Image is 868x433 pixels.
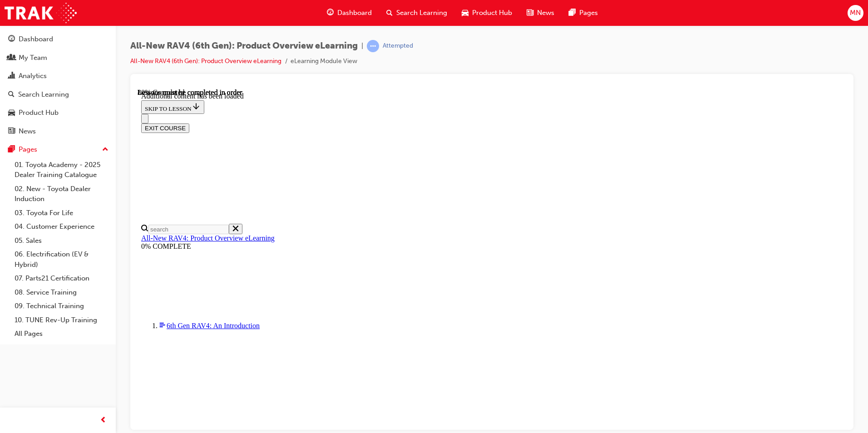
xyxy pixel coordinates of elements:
a: search-iconSearch Learning [379,4,454,22]
a: 09. Technical Training [11,299,112,313]
a: 04. Customer Experience [11,220,112,234]
span: search-icon [386,7,393,19]
span: | [361,41,363,51]
a: My Team [4,49,112,66]
div: My Team [19,53,47,63]
span: car-icon [8,109,15,117]
div: Pages [19,144,37,155]
a: 10. TUNE Rev-Up Training [11,313,112,327]
a: 06. Electrification (EV & Hybrid) [11,247,112,271]
span: people-icon [8,54,15,62]
span: All-New RAV4 (6th Gen): Product Overview eLearning [130,41,358,51]
span: Dashboard [337,8,372,18]
button: DashboardMy TeamAnalyticsSearch LearningProduct HubNews [4,29,112,141]
button: MN [848,5,863,21]
a: Product Hub [4,104,112,121]
img: Trak [5,3,77,23]
a: All Pages [11,327,112,341]
span: SKIP TO LESSON [7,17,63,24]
button: Pages [4,141,112,158]
div: Attempted [383,42,413,50]
span: learningRecordVerb_ATTEMPT-icon [367,40,379,52]
span: car-icon [462,7,469,19]
span: News [537,8,554,18]
span: news-icon [527,7,533,19]
span: news-icon [8,128,15,136]
span: pages-icon [569,7,576,19]
span: pages-icon [8,146,15,154]
a: 07. Parts21 Certification [11,271,112,285]
a: guage-iconDashboard [320,4,379,22]
div: Product Hub [19,108,59,118]
span: prev-icon [100,415,107,426]
button: EXIT COURSE [4,35,52,44]
a: car-iconProduct Hub [454,4,519,22]
button: SKIP TO LESSON [4,12,67,25]
a: All-New RAV4: Product Overview eLearning [4,146,137,153]
span: guage-icon [327,7,334,19]
div: Additional content has been loaded [4,4,705,12]
div: Dashboard [19,34,53,44]
span: chart-icon [8,72,15,80]
span: MN [850,8,861,18]
span: Product Hub [472,8,512,18]
a: 08. Service Training [11,285,112,300]
div: Search Learning [18,89,69,100]
a: news-iconNews [519,4,562,22]
a: 02. New - Toyota Dealer Induction [11,182,112,206]
a: 05. Sales [11,234,112,248]
a: News [4,123,112,140]
button: Close navigation menu [4,25,11,35]
span: up-icon [102,144,108,156]
a: Analytics [4,68,112,84]
div: 0% COMPLETE [4,154,705,162]
a: pages-iconPages [562,4,605,22]
a: All-New RAV4 (6th Gen): Product Overview eLearning [130,57,281,65]
a: Dashboard [4,31,112,48]
span: search-icon [8,91,15,99]
a: 03. Toyota For Life [11,206,112,220]
span: guage-icon [8,35,15,44]
div: News [19,126,36,137]
span: Search Learning [396,8,447,18]
a: 01. Toyota Academy - 2025 Dealer Training Catalogue [11,158,112,182]
div: Analytics [19,71,47,81]
a: Search Learning [4,86,112,103]
li: eLearning Module View [291,56,357,67]
span: Pages [579,8,598,18]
